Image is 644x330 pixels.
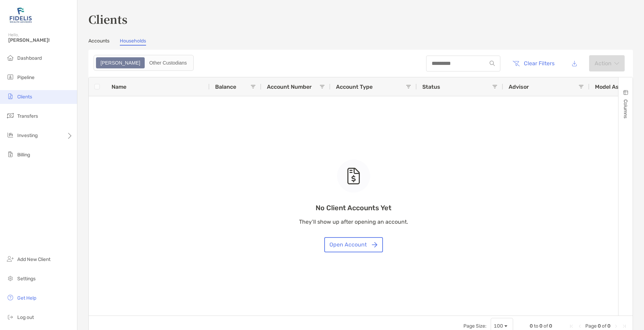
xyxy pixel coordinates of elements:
[88,11,633,27] h3: Clients
[8,37,73,43] span: [PERSON_NAME]!
[88,38,109,46] a: Accounts
[494,323,503,329] div: 100
[534,323,538,329] span: to
[623,99,628,118] span: Columns
[6,73,15,81] img: pipeline icon
[17,94,32,100] span: Clients
[463,323,487,329] div: Page Size:
[614,62,619,65] img: arrow
[17,314,34,320] span: Log out
[299,217,408,226] p: They’ll show up after opening an account.
[577,323,583,329] div: Previous Page
[507,56,560,71] button: Clear Filters
[17,256,50,262] span: Add New Client
[145,58,191,68] div: Other Custodians
[6,111,15,120] img: transfers icon
[347,168,361,184] img: empty state icon
[97,58,144,68] div: Zoe
[589,55,625,71] button: Actionarrow
[622,323,627,329] div: Last Page
[539,323,542,329] span: 0
[6,92,15,100] img: clients icon
[598,323,601,329] span: 0
[607,323,611,329] span: 0
[6,54,15,62] img: dashboard icon
[6,274,15,282] img: settings icon
[490,61,495,66] img: input icon
[372,242,377,247] img: button icon
[602,323,606,329] span: of
[17,276,36,282] span: Settings
[8,3,33,28] img: Zoe Logo
[6,255,15,263] img: add_new_client icon
[6,313,15,321] img: logout icon
[324,237,383,252] button: Open Account
[585,323,597,329] span: Page
[6,293,15,302] img: get-help icon
[6,150,15,158] img: billing icon
[17,113,38,119] span: Transfers
[549,323,552,329] span: 0
[6,131,15,139] img: investing icon
[569,323,574,329] div: First Page
[544,323,548,329] span: of
[530,323,533,329] span: 0
[17,133,38,138] span: Investing
[17,55,42,61] span: Dashboard
[120,38,146,46] a: Households
[613,323,619,329] div: Next Page
[299,204,408,212] p: No Client Accounts Yet
[17,75,35,80] span: Pipeline
[94,55,194,71] div: segmented control
[17,152,30,158] span: Billing
[17,295,36,301] span: Get Help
